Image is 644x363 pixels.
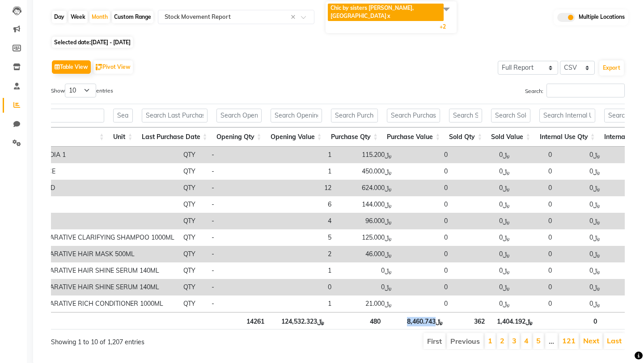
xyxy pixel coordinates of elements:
td: 0 [514,147,556,163]
input: Search: [547,84,625,97]
th: Opening Value: activate to sort column ascending [266,127,326,147]
td: 1 [282,295,336,312]
td: ﷼0 [556,180,605,196]
td: ﷼0 [452,147,514,163]
td: QTY [179,213,207,229]
th: ﷼1,404.192 [489,312,537,329]
td: 0 [396,295,452,312]
img: pivot.png [96,64,102,71]
td: ﷼0 [556,147,605,163]
td: ﷼0 [452,262,514,279]
input: Search Sold Value [491,109,530,122]
span: Selected date: [52,37,133,48]
td: ﷼115.200 [336,147,396,163]
span: Chic by sisters [PERSON_NAME], [GEOGRAPHIC_DATA] [330,4,414,19]
td: 4 [282,213,336,229]
td: ﷼450.000 [336,163,396,180]
td: 0 [514,246,556,262]
span: Clear all [291,13,298,22]
input: Search Sold Qty [449,109,482,122]
td: 5 [282,229,336,246]
a: 1 [488,336,492,345]
td: QTY [179,246,207,262]
th: Internal Use Qty: activate to sort column ascending [535,127,599,147]
td: 0 [514,262,556,279]
td: 0 [514,196,556,213]
th: 480 [329,312,385,329]
th: Sold Value: activate to sort column ascending [487,127,535,147]
td: - [207,229,282,246]
a: 5 [536,336,541,345]
th: Opening Qty: activate to sort column ascending [212,127,266,147]
button: Pivot View [93,60,133,74]
span: [DATE] - [DATE] [91,39,131,46]
td: QTY [179,279,207,295]
td: ﷼0 [556,246,605,262]
td: ﷼21.000 [336,295,396,312]
label: Show entries [51,84,113,97]
td: - [207,147,282,163]
td: 0 [514,279,556,295]
td: 1 [282,147,336,163]
a: Next [583,336,599,345]
th: Purchase Value: activate to sort column ascending [382,127,445,147]
td: 1 [282,262,336,279]
div: Custom Range [112,11,153,23]
a: 2 [500,336,504,345]
input: Search Purchase Qty [331,109,378,122]
th: Purchase Qty: activate to sort column ascending [326,127,383,147]
span: +2 [440,23,453,30]
td: - [207,163,282,180]
a: 3 [512,336,517,345]
input: Search Last Purchase Date [142,109,208,122]
td: ﷼0 [452,295,514,312]
td: QTY [179,196,207,213]
td: ﷼624.000 [336,180,396,196]
td: ﷼0 [556,196,605,213]
td: ﷼125.000 [336,229,396,246]
th: Sold Qty: activate to sort column ascending [445,127,487,147]
td: ﷼96.000 [336,213,396,229]
td: ﷼0 [452,229,514,246]
td: - [207,295,282,312]
td: QTY [179,163,207,180]
button: Table View [52,60,91,74]
a: 121 [562,336,576,345]
th: 0 [537,312,602,329]
a: x [386,13,390,19]
td: 12 [282,180,336,196]
td: - [207,246,282,262]
div: Month [89,11,110,23]
th: Unit: activate to sort column ascending [109,127,137,147]
td: 0 [514,163,556,180]
td: - [207,196,282,213]
input: Search Opening Qty [216,109,262,122]
td: 0 [396,196,452,213]
td: ﷼0 [452,279,514,295]
select: Showentries [65,84,96,97]
input: Search Opening Value [271,109,322,122]
input: Search Unit [113,109,133,122]
td: - [207,180,282,196]
input: Search Internal Use Qty [539,109,595,122]
th: 362 [447,312,489,329]
td: 0 [396,246,452,262]
span: Multiple Locations [579,13,625,22]
th: ﷼8,460.743 [385,312,447,329]
td: ﷼144.000 [336,196,396,213]
td: ﷼0 [452,246,514,262]
td: 1 [282,163,336,180]
th: 14261 [215,312,269,329]
td: 0 [396,163,452,180]
td: 0 [282,279,336,295]
td: QTY [179,229,207,246]
td: 0 [396,147,452,163]
td: 6 [282,196,336,213]
td: ﷼0 [336,262,396,279]
td: 2 [282,246,336,262]
label: Search: [525,84,625,97]
td: 0 [396,180,452,196]
th: ﷼124,532.323 [269,312,329,329]
input: Search Purchase Value [387,109,440,122]
td: QTY [179,295,207,312]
